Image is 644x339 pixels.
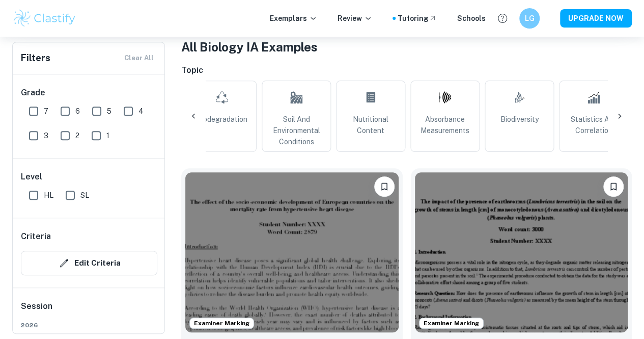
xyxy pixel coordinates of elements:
span: Absorbance Measurements [415,114,475,136]
span: HL [44,190,53,201]
h6: Grade [21,87,157,99]
span: 5 [107,106,111,117]
span: Biodegradation [197,114,247,125]
button: Bookmark [603,176,624,197]
h1: All Biology IA Examples [181,38,632,56]
span: 7 [44,106,48,117]
span: Nutritional Content [341,114,401,136]
button: Help and Feedback [494,10,511,27]
img: Biology IA example thumbnail: What is the effect of the socio-economic [185,172,399,332]
span: 2026 [21,321,157,330]
a: Tutoring [398,13,437,24]
span: 3 [44,130,48,141]
h6: Level [21,171,157,183]
span: SL [80,190,89,201]
span: Examiner Marking [419,319,483,328]
span: 6 [75,106,80,117]
span: Examiner Marking [190,319,254,328]
h6: Criteria [21,230,51,243]
span: 2 [75,130,79,141]
h6: Filters [21,51,50,65]
span: Biodiversity [500,114,539,125]
span: 4 [138,106,144,117]
img: Clastify logo [12,8,77,29]
span: Statistics and Correlation [564,114,624,136]
span: Soil and Environmental Conditions [266,114,326,147]
button: Bookmark [374,176,395,197]
button: Edit Criteria [21,251,157,275]
p: Exemplars [270,13,317,24]
img: Biology IA example thumbnail: How does the presence of earthworms infl [415,172,628,332]
a: Schools [457,13,486,24]
h6: Session [21,300,157,321]
button: UPGRADE NOW [560,9,632,28]
button: LG [519,8,540,29]
h6: LG [524,13,536,24]
span: 1 [106,130,109,141]
p: Review [338,13,372,24]
h6: Topic [181,64,632,76]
